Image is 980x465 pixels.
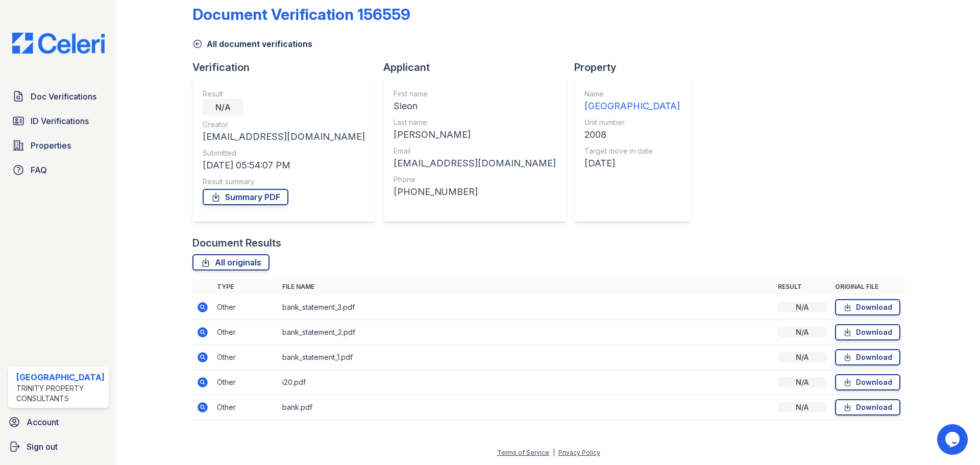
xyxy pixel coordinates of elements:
div: First name [394,89,556,99]
div: N/A [778,302,827,312]
td: Other [213,320,278,345]
a: Account [4,412,113,432]
td: Other [213,345,278,370]
div: [PHONE_NUMBER] [394,185,556,199]
a: Download [835,349,900,365]
div: N/A [778,402,827,412]
th: Original file [831,279,904,295]
div: Email [394,146,556,156]
div: Target move in date [584,146,680,156]
th: Result [774,279,831,295]
a: All originals [192,254,269,271]
div: Applicant [383,60,574,75]
a: Terms of Service [497,449,549,456]
div: Property [574,60,698,75]
div: Document Verification 156559 [192,5,410,23]
div: [DATE] 05:54:07 PM [203,158,365,173]
div: Submitted [203,148,365,158]
div: [EMAIL_ADDRESS][DOMAIN_NAME] [203,130,365,144]
a: Download [835,374,900,390]
div: Verification [192,60,383,75]
a: Download [835,299,900,315]
td: Other [213,370,278,395]
div: N/A [778,352,827,362]
span: FAQ [31,164,47,176]
a: Download [835,324,900,340]
span: Properties [31,139,71,152]
th: Type [213,279,278,295]
td: bank.pdf [278,395,774,420]
div: N/A [203,99,243,115]
th: File name [278,279,774,295]
td: i20.pdf [278,370,774,395]
div: Result summary [203,177,365,187]
div: 2008 [584,128,680,142]
div: Trinity Property Consultants [16,383,105,404]
span: Sign out [27,440,58,453]
img: CE_Logo_Blue-a8612792a0a2168367f1c8372b55b34899dd931a85d93a1a3d3e32e68fde9ad4.png [4,33,113,54]
div: N/A [778,327,827,337]
div: [DATE] [584,156,680,170]
div: Phone [394,175,556,185]
a: Download [835,399,900,415]
div: Last name [394,117,556,128]
div: Result [203,89,365,99]
div: Unit number [584,117,680,128]
td: bank_statement_2.pdf [278,320,774,345]
div: Document Results [192,236,281,250]
span: ID Verifications [31,115,89,127]
span: Account [27,416,59,428]
div: N/A [778,377,827,387]
td: Other [213,395,278,420]
a: Doc Verifications [8,86,109,107]
a: Privacy Policy [558,449,600,456]
a: Sign out [4,436,113,457]
div: [GEOGRAPHIC_DATA] [584,99,680,113]
td: Other [213,295,278,320]
div: | [553,449,555,456]
div: Creator [203,119,365,130]
td: bank_statement_3.pdf [278,295,774,320]
a: Name [GEOGRAPHIC_DATA] [584,89,680,113]
div: [PERSON_NAME] [394,128,556,142]
div: Name [584,89,680,99]
span: Doc Verifications [31,90,96,103]
td: bank_statement_1.pdf [278,345,774,370]
a: All document verifications [192,38,312,50]
div: [GEOGRAPHIC_DATA] [16,371,105,383]
a: Properties [8,135,109,156]
a: ID Verifications [8,111,109,131]
div: [EMAIL_ADDRESS][DOMAIN_NAME] [394,156,556,170]
a: FAQ [8,160,109,180]
a: Summary PDF [203,189,288,205]
iframe: chat widget [937,424,970,455]
div: Sieon [394,99,556,113]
